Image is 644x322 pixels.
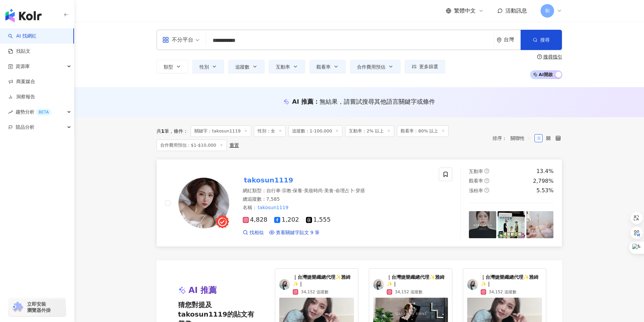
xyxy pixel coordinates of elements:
[350,60,401,73] button: 合作費用預估
[161,128,165,134] span: 1
[8,33,37,40] a: searchAI 找網紅
[309,60,346,73] button: 觀看率
[543,54,562,59] div: 搜尋指引
[16,59,30,74] span: 資源庫
[484,188,489,193] span: question-circle
[9,298,66,316] a: chrome extension立即安裝 瀏覽器外掛
[493,133,534,144] div: 排序：
[489,289,517,295] span: 34,152 追蹤數
[319,98,435,105] span: 無結果，請嘗試搜尋其他語言關鍵字或條件
[405,60,445,73] button: 更多篩選
[16,104,51,120] span: 趨勢分析
[356,188,365,193] span: 穿搭
[169,128,188,134] span: 條件 ：
[304,188,323,193] span: 美妝時尚
[192,60,224,73] button: 性別
[510,133,531,144] span: 關聯性
[469,178,483,183] span: 觀看率
[157,159,562,247] a: KOL Avatartakosun1119網紅類型：自行車·宗教·保養·美妝時尚·美食·命理占卜·穿搭總追蹤數：7,585名稱：takosun11194,8281,2021,555找相似查看關鍵...
[266,188,281,193] span: 自行車
[291,188,293,193] span: ·
[16,120,34,135] span: 競品分析
[157,128,169,134] div: 共 筆
[36,109,51,116] div: BETA
[162,36,169,43] span: appstore
[178,178,229,228] img: KOL Avatar
[484,169,489,173] span: question-circle
[324,188,334,193] span: 美食
[469,211,496,239] img: post-image
[481,274,542,287] span: ｜台灣婕樂纖總代理✨雅綺✨｜
[276,229,320,236] span: 查看關鍵字貼文 9 筆
[467,274,542,295] a: KOL Avatar｜台灣婕樂纖總代理✨雅綺✨｜34,152 追蹤數
[228,60,265,73] button: 追蹤數
[323,188,324,193] span: ·
[397,125,449,137] span: 觀看率：80% 以上
[467,279,478,290] img: KOL Avatar
[526,211,554,239] img: post-image
[8,48,30,55] a: 找貼文
[164,64,173,70] span: 類型
[243,196,431,203] div: 總追蹤數 ： 7,585
[293,274,354,287] span: ｜台灣婕樂纖總代理✨雅綺✨｜
[484,178,489,183] span: question-circle
[243,188,431,194] div: 網紅類型 ：
[281,188,282,193] span: ·
[335,188,354,193] span: 命理占卜
[387,274,448,287] span: ｜台灣婕樂纖總代理✨雅綺✨｜
[533,177,553,185] div: 2,798%
[191,125,251,137] span: 關鍵字：takosun1119
[254,125,286,137] span: 性別：女
[274,216,299,223] span: 1,202
[199,64,209,70] span: 性別
[545,7,550,15] span: 和
[230,143,239,148] div: 重置
[536,187,554,194] div: 5.53%
[282,188,291,193] span: 宗教
[373,279,384,290] img: KOL Avatar
[536,168,554,175] div: 13.4%
[334,188,335,193] span: ·
[293,188,302,193] span: 保養
[269,60,305,73] button: 互動率
[27,301,51,313] span: 立即安裝 瀏覽器外掛
[469,169,483,174] span: 互動率
[469,188,483,193] span: 漲粉率
[357,64,385,70] span: 合作費用預估
[395,289,423,295] span: 34,152 追蹤數
[276,64,290,70] span: 互動率
[243,175,295,185] mark: takosun1119
[162,34,193,45] div: 不分平台
[8,78,35,85] a: 商案媒合
[257,204,290,211] mark: takosun1119
[11,302,24,313] img: chrome extension
[301,289,329,295] span: 34,152 追蹤數
[292,97,435,106] div: AI 推薦 ：
[249,229,264,236] span: 找相似
[373,274,448,295] a: KOL Avatar｜台灣婕樂纖總代理✨雅綺✨｜34,152 追蹤數
[288,125,343,137] span: 追蹤數：1-100,000
[243,204,290,211] span: 名稱 ：
[537,54,542,59] span: question-circle
[498,211,525,239] img: post-image
[354,188,356,193] span: ·
[243,216,268,223] span: 4,828
[345,125,394,137] span: 互動率：2% 以上
[189,285,217,296] span: AI 推薦
[5,9,42,22] img: logo
[157,60,188,73] button: 類型
[243,229,264,236] a: 找相似
[306,216,331,223] span: 1,555
[269,229,320,236] a: 查看關鍵字貼文 9 筆
[8,94,35,100] a: 洞察報告
[454,7,476,15] span: 繁體中文
[279,279,290,290] img: KOL Avatar
[504,37,521,43] div: 台灣
[235,64,249,70] span: 追蹤數
[302,188,304,193] span: ·
[497,38,502,43] span: environment
[419,64,438,69] span: 更多篩選
[157,140,227,151] span: 合作費用預估：$1-$10,000
[316,64,331,70] span: 觀看率
[540,37,550,43] span: 搜尋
